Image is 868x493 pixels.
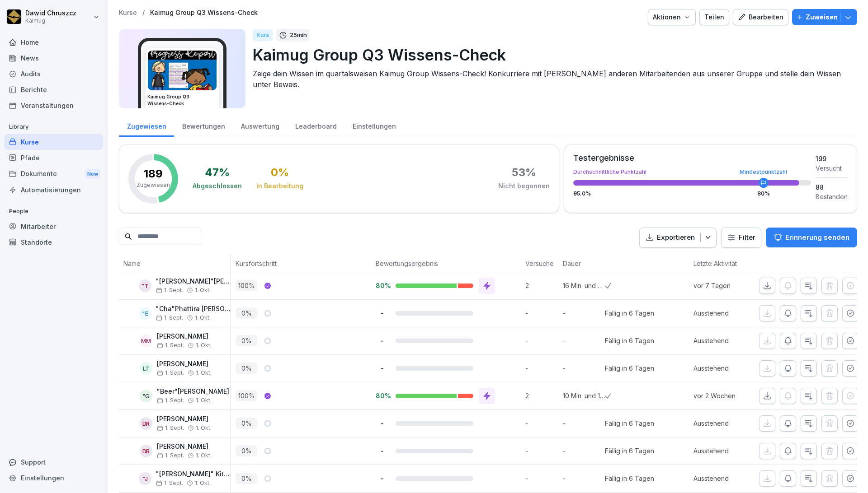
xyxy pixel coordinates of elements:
p: Kaimug [25,18,76,24]
p: [PERSON_NAME] [157,443,212,451]
a: Leaderboard [287,114,344,137]
p: Dauer [563,259,600,268]
a: Zugewiesen [119,114,174,137]
p: - [376,419,388,428]
p: - [525,474,558,483]
div: Kurse [5,134,103,150]
p: Dawid Chruszcz [25,9,76,17]
div: Pfade [5,150,103,166]
span: 1. Okt. [196,342,212,349]
div: "J [139,472,151,485]
div: Aktionen [653,12,691,22]
p: 10 Min. und 16 Sek. [563,391,605,400]
p: [PERSON_NAME] [157,333,212,340]
p: Library [5,120,103,134]
button: Exportieren [639,228,717,248]
p: Ausstehend [693,308,759,318]
p: Zugewiesen [137,181,170,189]
div: Kurs [253,29,273,41]
p: [PERSON_NAME] [157,415,212,423]
div: 88 [816,182,848,192]
div: 199 [816,154,848,163]
div: Testergebnisse [573,154,811,162]
p: - [376,474,388,483]
div: 47 % [205,167,230,178]
p: 16 Min. und 22 Sek. [563,281,605,290]
span: 1. Okt. [195,480,211,486]
span: 1. Sept. [157,425,184,431]
div: "T [139,279,151,292]
div: New [85,169,100,179]
div: Automatisierungen [5,182,103,198]
a: News [5,50,103,66]
div: MM [140,335,152,347]
button: Aktionen [648,9,696,25]
p: Kaimug Group Q3 Wissens-Check [253,43,850,66]
img: e5wlzal6fzyyu8pkl39fd17k.png [148,51,217,90]
p: [PERSON_NAME] [157,360,212,368]
p: 189 [144,168,163,179]
div: "E [139,307,151,320]
p: 2 [525,391,558,400]
p: Ausstehend [693,419,759,428]
p: - [563,308,605,318]
p: vor 7 Tagen [693,281,759,290]
div: Durchschnittliche Punktzahl [573,169,811,175]
a: Audits [5,66,103,82]
p: 0 % [236,307,257,319]
div: DR [140,445,152,457]
p: "[PERSON_NAME]"[PERSON_NAME] [156,278,231,285]
p: "[PERSON_NAME]" Kitlertsirivatana [PERSON_NAME] [156,470,231,478]
p: Ausstehend [693,363,759,373]
p: 0 % [236,473,257,484]
p: "Cha"Phattira [PERSON_NAME] [156,305,231,313]
p: Ausstehend [693,474,759,483]
span: 1. Sept. [156,287,183,293]
div: Auswertung [233,114,287,137]
div: Fällig in 6 Tagen [605,446,654,456]
p: - [563,419,605,428]
div: Support [5,454,103,470]
span: 1. Okt. [196,452,212,459]
div: Fällig in 6 Tagen [605,363,654,373]
a: Mitarbeiter [5,219,103,234]
span: 1. Okt. [195,287,211,293]
a: Kurse [119,9,137,17]
p: 100 % [236,280,257,291]
p: Kursfortschritt [236,259,367,268]
div: 95.0 % [573,191,811,196]
p: - [376,309,388,317]
a: Bewertungen [174,114,233,137]
a: DokumenteNew [5,166,103,182]
p: 0 % [236,363,257,374]
p: Ausstehend [693,446,759,456]
button: Bearbeiten [733,9,788,25]
span: 1. Sept. [156,315,183,321]
span: 1. Okt. [196,425,212,431]
a: Einstellungen [5,470,103,486]
span: 1. Sept. [157,370,184,376]
p: - [376,364,388,372]
p: Zuweisen [806,12,838,22]
a: Standorte [5,234,103,250]
div: Fällig in 6 Tagen [605,336,654,345]
div: 0 % [271,167,289,178]
a: Berichte [5,82,103,98]
p: - [563,336,605,345]
a: Home [5,34,103,50]
p: - [563,363,605,373]
p: Erinnerung senden [785,233,849,242]
a: Veranstaltungen [5,98,103,113]
button: Zuweisen [792,9,857,25]
a: Kaimug Group Q3 Wissens-Check [150,9,258,17]
p: Bewertungsergebnis [376,259,516,268]
p: / [142,9,145,17]
p: People [5,204,103,219]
